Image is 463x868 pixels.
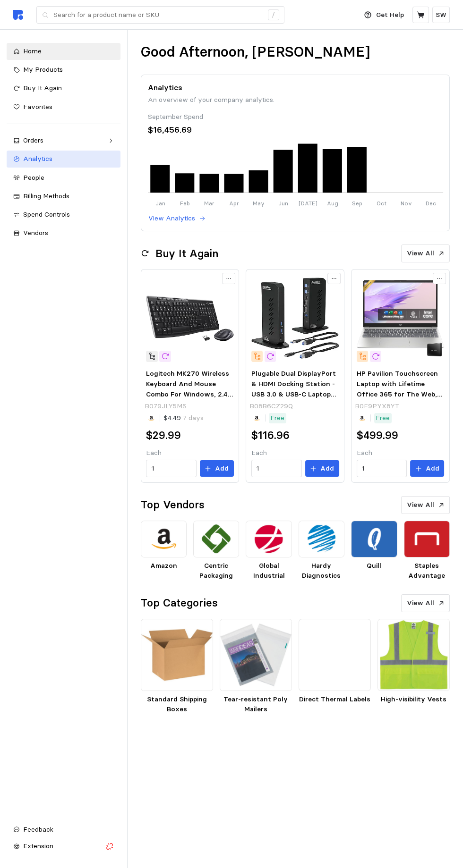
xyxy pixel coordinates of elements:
[23,210,70,219] span: Spend Controls
[426,463,439,474] p: Add
[146,428,181,443] h2: $29.99
[23,842,53,850] span: Extension
[436,10,446,20] p: SW
[407,500,434,510] p: View All
[193,561,239,581] p: Centric Packaging
[155,246,218,261] h2: Buy It Again
[7,80,120,97] a: Buy It Again
[148,95,443,105] p: An overview of your company analytics.
[407,598,434,608] p: View All
[23,135,104,146] div: Orders
[7,838,120,855] button: Extension
[268,9,279,21] div: /
[299,619,371,691] img: 60DY22_AS01
[53,7,263,24] input: Search for a product name or SKU
[141,497,205,512] h2: Top Vendors
[193,521,239,557] img: b57ebca9-4645-4b82-9362-c975cc40820f.png
[215,463,229,474] p: Add
[220,694,292,715] p: Tear-resistant Poly Mailers
[298,200,317,207] tspan: [DATE]
[257,460,296,477] input: Qty
[148,213,195,224] p: View Analytics
[357,274,445,362] img: 7111LXzwZmL._AC_SX679_.jpg
[23,154,52,163] span: Analytics
[141,619,213,691] img: L_302020.jpg
[357,428,398,443] h2: $499.99
[352,200,362,207] tspan: Sep
[401,244,450,262] button: View All
[425,200,436,207] tspan: Dec
[278,200,288,207] tspan: Jun
[407,248,434,259] p: View All
[377,619,450,691] img: L_EGO21147.jpg
[376,413,390,423] p: Free
[355,401,399,412] p: B0F9PYX8YT
[377,694,450,705] p: High-visibility Vests
[146,369,233,439] span: Logitech MK270 Wireless Keyboard And Mouse Combo For Windows, 2.4 GHz Wireless, Compact Mouse, 8 ...
[23,173,44,182] span: People
[146,448,234,458] p: Each
[148,82,443,93] p: Analytics
[7,43,120,60] a: Home
[376,10,404,20] p: Get Help
[23,102,52,111] span: Favorites
[7,151,120,168] a: Analytics
[357,448,445,458] p: Each
[7,169,120,186] a: People
[432,7,450,23] button: SW
[401,496,450,514] button: View All
[400,200,412,207] tspan: Nov
[23,47,42,55] span: Home
[251,274,339,362] img: 71BQRKCZWwL._AC_SY300_SX300_QL70_FMwebp_.jpg
[252,200,264,207] tspan: May
[152,460,191,477] input: Qty
[23,84,62,92] span: Buy It Again
[270,413,284,423] p: Free
[7,225,120,242] a: Vendors
[200,460,234,477] button: Add
[141,694,213,715] p: Standard Shipping Boxes
[23,192,69,200] span: Billing Methods
[357,369,443,449] span: HP Pavilion Touchscreen Laptop with Lifetime Office 365 for The Web, 1TB Storage (512GB SSD and 5...
[7,61,120,78] a: My Products
[13,10,23,20] img: svg%3e
[320,463,334,474] p: Add
[249,401,293,412] p: B08B6CZ29Q
[23,228,48,237] span: Vendors
[181,413,204,422] span: 7 days
[229,200,239,207] tspan: Apr
[23,65,63,74] span: My Products
[401,594,450,612] button: View All
[7,821,120,838] button: Feedback
[359,6,410,24] button: Get Help
[145,401,186,412] p: B079JLY5M5
[362,460,402,477] input: Qty
[7,188,120,205] a: Billing Methods
[251,369,336,460] span: Plugable Dual DisplayPort & HDMI Docking Station - USB 3.0 & USB-C Laptop Dock for Dual Monitors,...
[377,200,386,207] tspan: Oct
[204,200,214,207] tspan: Mar
[141,521,187,557] img: d7805571-9dbc-467d-9567-a24a98a66352.png
[351,561,397,571] p: Quill
[299,561,344,581] p: Hardy Diagnostics
[141,43,370,61] h1: Good Afternoon, [PERSON_NAME]
[155,200,165,207] tspan: Jan
[299,694,371,705] p: Direct Thermal Labels
[326,200,338,207] tspan: Aug
[404,521,450,557] img: 63258c51-adb8-4b2a-9b0d-7eba9747dc41.png
[251,428,290,443] h2: $116.96
[7,99,120,116] a: Favorites
[148,213,206,224] button: View Analytics
[163,413,204,423] p: $4.49
[141,561,187,571] p: Amazon
[7,132,120,149] a: Orders
[141,596,218,610] h2: Top Categories
[246,561,292,581] p: Global Industrial
[410,460,444,477] button: Add
[251,448,339,458] p: Each
[351,521,397,557] img: bfee157a-10f7-4112-a573-b61f8e2e3b38.png
[246,521,292,557] img: 771c76c0-1592-4d67-9e09-d6ea890d945b.png
[148,124,443,136] div: $16,456.69
[148,112,443,122] div: September Spend
[180,200,189,207] tspan: Feb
